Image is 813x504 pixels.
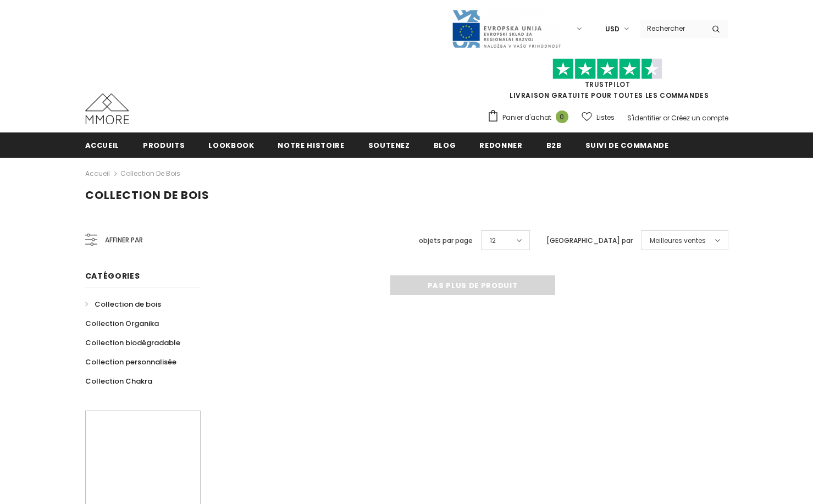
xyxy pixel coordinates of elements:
a: Notre histoire [278,132,344,157]
span: B2B [546,140,562,151]
a: B2B [546,132,562,157]
a: Accueil [85,167,110,180]
input: Search Site [640,20,704,36]
label: objets par page [419,235,473,246]
a: Créez un compte [671,113,728,123]
span: Accueil [85,140,120,151]
span: Lookbook [208,140,254,151]
span: Panier d'achat [502,112,551,123]
span: USD [605,24,620,35]
span: Redonner [479,140,522,151]
span: Meilleures ventes [650,235,706,246]
span: Collection de bois [95,299,161,309]
span: or [663,113,670,123]
a: soutenez [368,132,410,157]
span: Affiner par [105,234,143,246]
a: Collection de bois [120,169,180,178]
span: Collection personnalisée [85,357,176,367]
span: 0 [556,110,568,123]
a: Javni Razpis [451,24,561,33]
img: Javni Razpis [451,9,561,49]
span: Notre histoire [278,140,344,151]
a: Collection de bois [85,295,161,314]
a: Collection Organika [85,314,159,333]
span: Collection Chakra [85,376,152,386]
span: Suivi de commande [585,140,669,151]
span: Collection de bois [85,187,209,203]
span: LIVRAISON GRATUITE POUR TOUTES LES COMMANDES [487,63,728,100]
a: Produits [143,132,185,157]
a: Blog [434,132,456,157]
span: Collection biodégradable [85,337,180,348]
a: TrustPilot [585,80,631,89]
a: Collection Chakra [85,372,152,391]
span: Produits [143,140,185,151]
span: Blog [434,140,456,151]
a: Collection biodégradable [85,333,180,352]
a: Lookbook [208,132,254,157]
img: Faites confiance aux étoiles pilotes [552,58,662,80]
span: Listes [596,112,615,123]
a: Listes [582,108,615,127]
a: Panier d'achat 0 [487,109,574,126]
a: Accueil [85,132,120,157]
a: Collection personnalisée [85,352,176,372]
span: soutenez [368,140,410,151]
img: Cas MMORE [85,93,129,124]
span: Collection Organika [85,318,159,329]
a: S'identifier [627,113,661,123]
span: Catégories [85,270,140,281]
span: 12 [490,235,496,246]
a: Suivi de commande [585,132,669,157]
a: Redonner [479,132,522,157]
label: [GEOGRAPHIC_DATA] par [546,235,633,246]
